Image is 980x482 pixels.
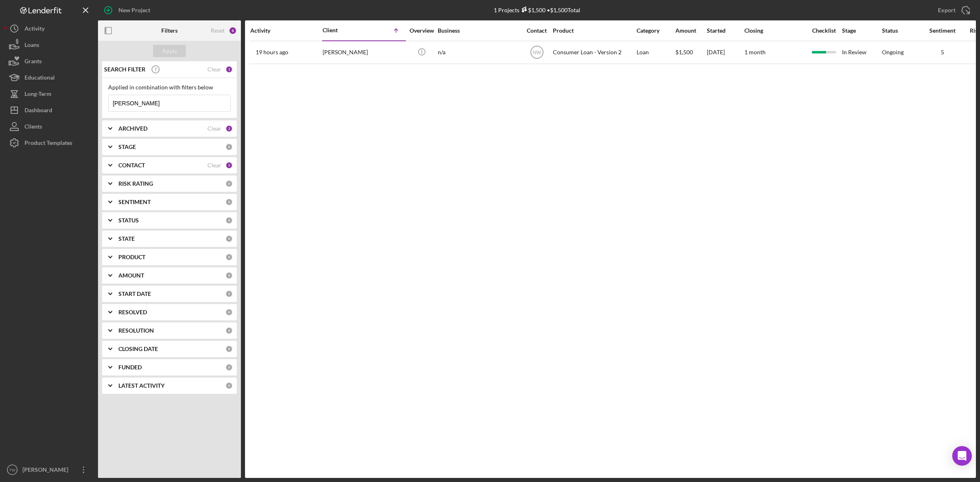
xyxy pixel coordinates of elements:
div: Ongoing [882,49,904,56]
div: Applied in combination with filters below [108,84,231,91]
b: STATE [118,235,135,242]
div: Clear [207,162,221,169]
div: 0 [225,382,233,389]
button: Activity [4,20,94,37]
b: FUNDED [118,364,142,371]
div: 0 [225,253,233,261]
b: CLOSING DATE [118,346,158,352]
button: Dashboard [4,102,94,118]
div: Dashboard [24,102,52,120]
div: 2 [225,125,233,132]
b: SENTIMENT [118,199,151,205]
div: [PERSON_NAME] [20,462,73,480]
div: Product [553,27,635,34]
div: Overview [406,27,437,34]
div: 5 [922,49,963,56]
div: [DATE] [707,42,744,63]
b: START DATE [118,291,151,297]
div: Sentiment [922,27,963,34]
b: LATEST ACTIVITY [118,382,165,389]
b: RESOLVED [118,309,147,315]
div: Category [637,27,675,34]
div: 0 [225,290,233,298]
div: 0 [225,198,233,206]
div: Long-Term [24,86,51,104]
div: Export [938,2,955,18]
div: 5 [225,162,233,169]
b: PRODUCT [118,254,145,260]
div: 1 Projects • $1,500 Total [494,7,580,13]
div: Amount [675,27,706,34]
button: Long-Term [4,86,94,102]
div: Reset [211,27,225,34]
div: Business [438,27,519,34]
span: $1,500 [675,49,693,56]
div: Clients [24,118,42,137]
text: TW [9,468,16,472]
div: 0 [225,235,233,242]
div: 0 [225,364,233,371]
b: Filters [161,27,178,34]
div: Client [323,27,363,33]
time: 2025-09-04 18:52 [256,49,288,56]
div: Contact [521,27,552,34]
button: New Project [98,2,158,18]
b: STATUS [118,217,139,224]
div: Activity [250,27,322,34]
div: Closing [744,27,806,34]
div: New Project [118,2,150,18]
button: Educational [4,69,94,86]
div: Product Templates [24,135,72,153]
div: $1,500 [519,7,546,13]
div: Checklist [806,27,841,34]
div: Consumer Loan - Version 2 [553,42,635,63]
div: Stage [842,27,881,34]
b: STAGE [118,144,136,150]
div: 1 [225,66,233,73]
button: Apply [153,45,186,57]
div: Apply [162,45,177,57]
div: Loans [24,37,39,55]
button: Loans [4,37,94,53]
button: Clients [4,118,94,135]
div: Clear [207,125,221,132]
button: Export [930,2,976,18]
button: TW[PERSON_NAME] [4,462,94,478]
b: CONTACT [118,162,145,169]
div: Activity [24,20,45,39]
div: 0 [225,345,233,353]
div: 0 [225,217,233,224]
b: RISK RATING [118,180,153,187]
div: 0 [225,180,233,187]
div: Open Intercom Messenger [952,446,972,466]
div: Status [882,27,921,34]
b: AMOUNT [118,272,144,279]
b: SEARCH FILTER [104,66,145,73]
div: Clear [207,66,221,73]
text: NW [533,50,541,56]
div: In Review [842,42,881,63]
div: Educational [24,69,55,88]
div: 8 [229,27,237,35]
button: Product Templates [4,135,94,151]
button: Grants [4,53,94,69]
div: n/a [438,42,519,63]
div: 0 [225,309,233,316]
div: Started [707,27,744,34]
div: Grants [24,53,42,71]
div: 0 [225,327,233,334]
div: Loan [637,42,675,63]
div: 0 [225,143,233,151]
div: 0 [225,272,233,279]
time: 1 month [744,49,766,56]
div: [PERSON_NAME] [323,42,404,63]
b: ARCHIVED [118,125,147,132]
